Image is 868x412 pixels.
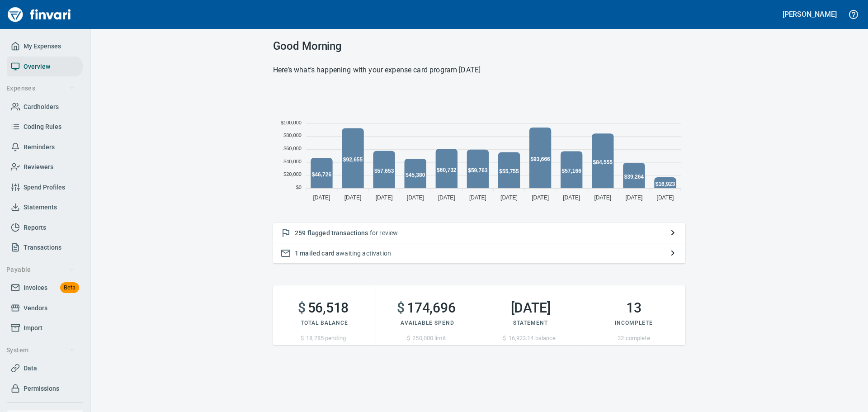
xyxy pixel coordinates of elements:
a: Reminders [7,137,83,157]
span: Statements [24,202,57,213]
tspan: [DATE] [313,194,330,201]
img: Finvari [5,4,73,25]
span: Payable [6,264,75,275]
h3: Good Morning [273,40,685,52]
tspan: $40,000 [283,159,302,164]
tspan: [DATE] [657,194,674,201]
tspan: [DATE] [532,194,549,201]
span: Permissions [24,383,59,394]
tspan: [DATE] [438,194,455,201]
span: Vendors [24,303,47,314]
span: Overview [24,61,50,72]
span: Data [24,363,37,374]
span: System [6,345,75,356]
tspan: [DATE] [407,194,424,201]
span: Spend Profiles [24,182,65,193]
span: Beta [60,283,79,293]
button: Expenses [3,80,78,97]
span: mailed card [300,250,335,257]
a: Data [7,358,83,379]
a: Spend Profiles [7,177,83,198]
tspan: [DATE] [469,194,486,201]
a: Reports [7,218,83,238]
a: InvoicesBeta [7,278,83,298]
a: Vendors [7,298,83,318]
span: 259 [295,229,306,237]
button: 1 mailed card awaiting activation [273,243,685,264]
h6: Here’s what’s happening with your expense card program [DATE] [273,64,685,76]
span: My Expenses [24,41,61,52]
tspan: [DATE] [594,194,611,201]
tspan: $100,000 [281,120,302,125]
p: awaiting activation [295,249,664,258]
a: Import [7,318,83,338]
button: 259 flagged transactions for review [273,223,685,243]
span: 1 [295,250,298,257]
a: Overview [7,57,83,77]
tspan: [DATE] [500,194,518,201]
a: Reviewers [7,157,83,177]
a: Statements [7,197,83,218]
span: Coding Rules [24,121,61,133]
a: My Expenses [7,36,83,57]
button: System [3,342,78,359]
h5: [PERSON_NAME] [783,9,837,19]
tspan: [DATE] [376,194,393,201]
tspan: [DATE] [344,194,362,201]
button: 13Incomplete32 complete [582,285,685,345]
a: Cardholders [7,97,83,117]
a: Transactions [7,237,83,258]
tspan: [DATE] [625,194,642,201]
span: flagged transactions [307,229,368,237]
p: 32 complete [582,334,685,343]
h2: 13 [582,300,685,316]
button: Payable [3,261,78,278]
a: Permissions [7,379,83,399]
span: Cardholders [24,101,59,113]
p: for review [295,228,664,237]
span: Invoices [24,282,47,294]
tspan: $0 [296,185,302,190]
tspan: $60,000 [283,146,302,151]
span: Import [24,322,42,334]
tspan: $20,000 [283,171,302,177]
span: Incomplete [615,320,653,326]
span: Transactions [24,242,61,253]
button: [PERSON_NAME] [780,7,839,21]
tspan: $80,000 [283,133,302,138]
a: Coding Rules [7,117,83,137]
tspan: [DATE] [563,194,580,201]
span: Reports [24,222,46,233]
span: Reviewers [24,161,53,173]
span: Expenses [6,83,75,94]
span: Reminders [24,142,55,153]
